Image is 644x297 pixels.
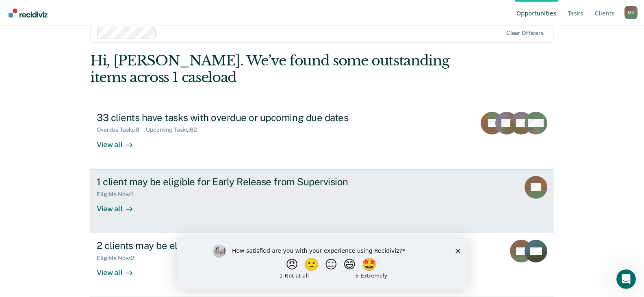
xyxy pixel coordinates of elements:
[90,105,554,169] a: 33 clients have tasks with overdue or upcoming due datesOverdue Tasks:8Upcoming Tasks:62View all
[90,233,554,297] a: 2 clients may be eligible for Annual Report StatusEligible Now:2View all
[97,176,382,188] div: 1 client may be eligible for Early Release from Supervision
[97,262,142,277] div: View all
[97,255,141,262] div: Eligible Now : 2
[97,197,142,213] div: View all
[97,112,382,124] div: 33 clients have tasks with overdue or upcoming due dates
[177,236,468,289] iframe: Survey by Kim from Recidiviz
[97,191,140,198] div: Eligible Now : 1
[624,6,637,19] div: M K
[506,30,544,37] div: Clear officers
[616,269,636,289] iframe: Intercom live chat
[97,240,382,251] div: 2 clients may be eligible for Annual Report Status
[9,9,48,17] img: Recidiviz
[624,6,637,19] button: Profile dropdown button
[146,126,203,133] div: Upcoming Tasks : 62
[97,133,142,149] div: View all
[90,52,461,86] div: Hi, [PERSON_NAME]. We’ve found some outstanding items across 1 caseload
[97,126,146,133] div: Overdue Tasks : 8
[90,169,554,233] a: 1 client may be eligible for Early Release from SupervisionEligible Now:1View all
